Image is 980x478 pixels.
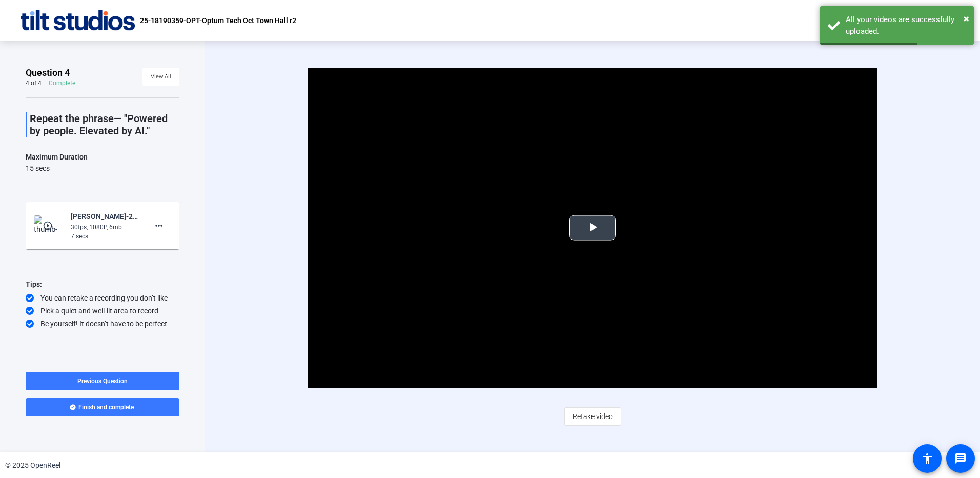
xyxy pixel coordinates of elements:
[921,452,933,465] mat-icon: accessibility
[564,407,621,426] button: Retake video
[964,12,969,25] span: ×
[26,278,179,290] div: Tips:
[26,306,179,316] div: Pick a quiet and well-lit area to record
[26,151,88,163] div: Maximum Duration
[71,223,139,232] div: 30fps, 1080P, 6mb
[49,79,75,87] div: Complete
[142,68,179,86] button: View All
[569,215,616,241] button: Play Video
[153,220,165,232] mat-icon: more_horiz
[5,460,60,471] div: © 2025 OpenReel
[151,69,171,85] span: View All
[21,10,135,31] img: OpenReel logo
[954,452,967,465] mat-icon: message
[573,407,613,426] span: Retake video
[26,163,88,173] div: 15 secs
[964,11,969,26] button: Close
[26,293,179,303] div: You can retake a recording you don’t like
[26,79,42,87] div: 4 of 4
[140,14,296,27] p: 25-18190359-OPT-Optum Tech Oct Town Hall r2
[26,398,179,416] button: Finish and complete
[34,215,64,236] img: thumb-nail
[26,372,179,390] button: Previous Question
[846,14,966,37] div: All your videos are successfully uploaded.
[71,210,139,223] div: [PERSON_NAME]-25-18190359-OPT-Optum Tech Oct [GEOGRAPHIC_DATA]-25-18190359-OPT-Optum Tech Oct Tow...
[43,221,55,231] mat-icon: play_circle_outline
[30,112,179,137] p: Repeat the phrase— "Powered by people. Elevated by AI."
[26,67,70,79] span: Question 4
[77,377,128,385] span: Previous Question
[78,403,134,411] span: Finish and complete
[308,68,877,388] div: Video Player
[26,318,179,329] div: Be yourself! It doesn’t have to be perfect
[71,232,139,241] div: 7 secs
